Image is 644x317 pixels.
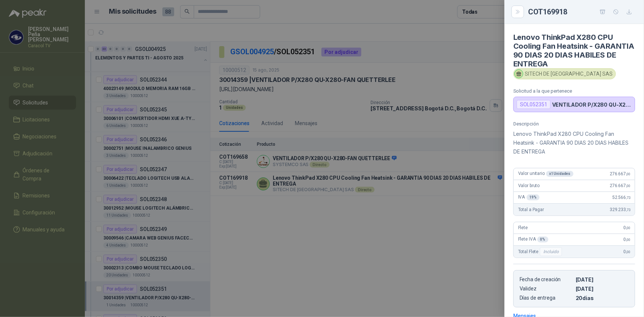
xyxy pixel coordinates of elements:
span: IVA [518,194,540,200]
p: Fecha de creación [520,276,573,283]
p: VENTILADOR P/X280 QU-X280-FAN QUETTERLEE [552,101,632,108]
p: Validez [520,286,573,292]
div: SITECH DE [GEOGRAPHIC_DATA] SAS [513,68,616,79]
span: ,00 [626,238,630,242]
span: ,00 [626,184,630,188]
div: 0 % [537,237,548,242]
div: x 1 Unidades [546,171,574,177]
span: Valor bruto [518,183,540,188]
span: ,73 [626,196,630,200]
p: [DATE] [576,276,629,283]
span: ,73 [626,208,630,212]
p: Descripción [513,121,635,127]
span: 0 [624,249,630,254]
div: 19 % [527,194,540,200]
h4: Lenovo ThinkPad X280 CPU Cooling Fan Heatsink - GARANTIA 90 DIAS 20 DIAS HABILES DE ENTREGA [513,33,635,68]
div: SOL052351 [517,100,551,109]
span: Flete IVA [518,237,548,242]
span: 52.566 [612,195,630,200]
div: COT169918 [528,6,635,18]
p: [DATE] [576,286,629,292]
span: 0 [624,225,630,230]
span: 276.667 [610,183,630,188]
p: Días de entrega [520,295,573,301]
p: Lenovo ThinkPad X280 CPU Cooling Fan Heatsink - GARANTIA 90 DIAS 20 DIAS HABILES DE ENTREGA [513,130,635,156]
div: Incluido [540,247,562,256]
p: 20 dias [576,295,629,301]
span: 329.233 [610,207,630,212]
span: ,00 [626,226,630,230]
span: ,00 [626,250,630,254]
button: Close [513,7,522,16]
span: Total Flete [518,247,564,256]
span: Total a Pagar [518,207,544,212]
span: 0 [624,237,630,242]
span: Valor unitario [518,171,574,177]
p: Solicitud a la que pertenece [513,88,635,94]
span: ,00 [626,172,630,176]
span: Flete [518,225,528,230]
span: 276.667 [610,171,630,176]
